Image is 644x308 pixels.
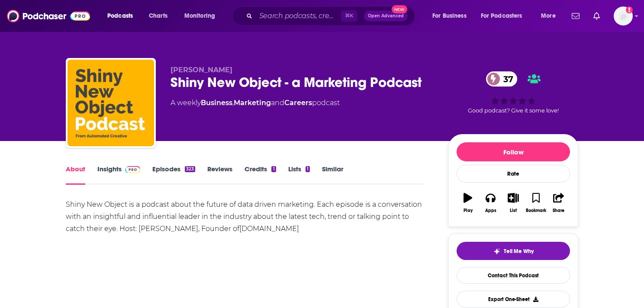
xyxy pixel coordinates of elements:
a: Contact This Podcast [457,267,570,284]
a: Charts [143,9,173,23]
button: open menu [475,9,535,23]
span: Logged in as kkitamorn [614,6,633,26]
button: Share [547,187,570,218]
span: Good podcast? Give it some love! [468,107,559,114]
a: Lists1 [288,165,310,185]
a: Credits1 [245,165,276,185]
div: Play [464,208,473,213]
span: Podcasts [107,10,133,22]
div: 1 [306,166,310,172]
button: Play [457,187,479,218]
a: Careers [284,99,312,107]
a: About [66,165,85,185]
a: InsightsPodchaser Pro [97,165,140,185]
span: Open Advanced [368,14,404,18]
svg: Add a profile image [626,6,633,13]
button: open menu [426,9,477,23]
button: List [502,187,525,218]
span: 37 [495,71,518,87]
div: Search podcasts, credits, & more... [240,6,423,26]
a: 37 [486,71,518,87]
img: User Profile [614,6,633,26]
span: Charts [149,10,167,22]
a: Marketing [234,99,271,107]
div: 323 [185,166,195,172]
span: and [271,99,284,107]
a: Reviews [207,165,232,185]
span: , [232,99,234,107]
a: [DOMAIN_NAME] [239,225,299,233]
span: More [541,10,556,22]
button: Bookmark [525,187,547,218]
img: tell me why sparkle [493,248,500,255]
div: 37Good podcast? Give it some love! [448,66,578,119]
span: Tell Me Why [504,248,534,255]
img: Shiny New Object - a Marketing Podcast [68,60,154,146]
span: ⌘ K [341,10,357,22]
a: Show notifications dropdown [590,9,603,23]
a: Show notifications dropdown [568,9,583,23]
button: open menu [178,9,226,23]
div: List [510,208,517,213]
span: [PERSON_NAME] [171,66,232,74]
div: Shiny New Object is a podcast about the future of data driven marketing. Each episode is a conver... [66,199,423,235]
button: tell me why sparkleTell Me Why [457,242,570,260]
a: Business [201,99,232,107]
span: New [392,5,407,13]
span: Monitoring [184,10,215,22]
button: Show profile menu [614,6,633,26]
div: A weekly podcast [171,98,340,108]
img: Podchaser - Follow, Share and Rate Podcasts [7,8,90,24]
a: Episodes323 [152,165,195,185]
div: Share [553,208,564,213]
button: Export One-Sheet [457,291,570,308]
div: Bookmark [526,208,546,213]
button: open menu [535,9,567,23]
img: Podchaser Pro [125,166,140,173]
span: For Business [432,10,467,22]
input: Search podcasts, credits, & more... [256,9,341,23]
div: Rate [457,165,570,183]
button: Apps [479,187,502,218]
button: Follow [457,142,570,161]
div: 1 [271,166,276,172]
button: open menu [101,9,144,23]
button: Open AdvancedNew [364,11,408,21]
a: Similar [322,165,343,185]
div: Apps [485,208,496,213]
span: For Podcasters [481,10,522,22]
